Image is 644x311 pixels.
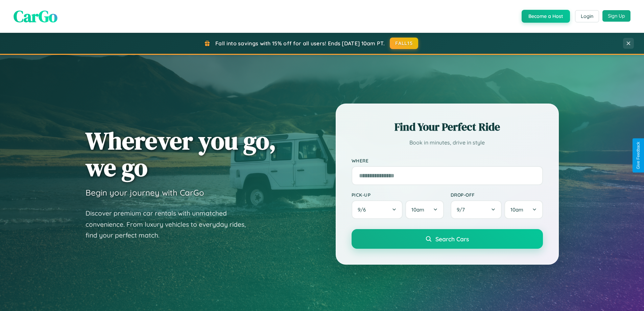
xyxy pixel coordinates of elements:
button: 10am [504,200,543,219]
span: Search Cars [435,235,469,243]
span: 10am [411,206,424,213]
label: Pick-up [352,192,444,198]
span: 9 / 7 [457,206,468,213]
button: 10am [405,200,444,219]
button: 9/7 [451,200,502,219]
span: 9 / 6 [358,206,369,213]
h1: Wherever you go, we go [86,127,276,181]
p: Book in minutes, drive in style [352,138,543,148]
button: Sign Up [602,10,630,22]
button: Become a Host [522,10,570,23]
button: 9/6 [352,200,403,219]
button: Search Cars [352,229,543,249]
p: Discover premium car rentals with unmatched convenience. From luxury vehicles to everyday rides, ... [86,208,255,241]
button: FALL15 [390,38,418,49]
div: Give Feedback [636,142,641,169]
label: Drop-off [451,192,543,198]
span: 10am [510,206,523,213]
span: CarGo [14,5,57,27]
button: Login [575,10,599,22]
span: Fall into savings with 15% off for all users! Ends [DATE] 10am PT. [215,40,385,47]
h3: Begin your journey with CarGo [86,187,204,198]
label: Where [352,158,543,163]
h2: Find Your Perfect Ride [352,119,543,134]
